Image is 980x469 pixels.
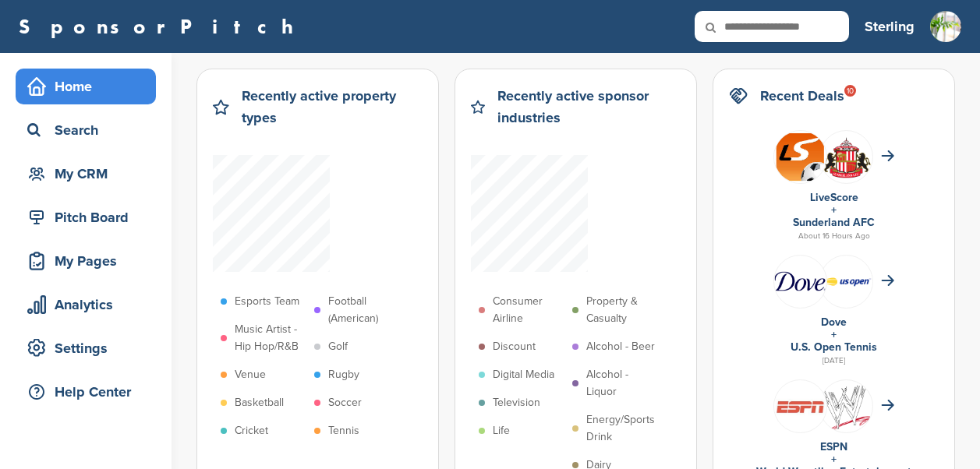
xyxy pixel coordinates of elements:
[16,243,156,279] a: My Pages
[235,293,299,310] p: Esports Team
[831,203,837,217] a: +
[16,156,156,192] a: My CRM
[16,374,156,410] a: Help Center
[493,422,510,439] p: Life
[729,354,939,368] div: [DATE]
[23,378,156,406] div: Help Center
[23,203,156,231] div: Pitch Board
[235,422,268,439] p: Cricket
[493,394,540,411] p: Television
[820,135,872,178] img: Open uri20141112 64162 1q58x9c?1415807470
[23,247,156,275] div: My Pages
[328,293,400,327] p: Football (American)
[497,85,681,129] h2: Recently active sponsor industries
[328,422,359,439] p: Tennis
[586,366,658,400] p: Alcohol - Liquor
[23,116,156,144] div: Search
[586,293,658,327] p: Property & Casualty
[23,334,156,362] div: Settings
[19,16,303,37] a: SponsorPitch
[774,396,826,417] img: Screen shot 2016 05 05 at 12.09.31 pm
[235,321,306,355] p: Music Artist - Hip Hop/R&B
[865,16,915,37] h3: Sterling
[821,316,847,329] a: Dove
[586,338,655,355] p: Alcohol - Beer
[328,338,348,355] p: Golf
[493,366,554,383] p: Digital Media
[235,394,284,411] p: Basketball
[791,340,877,354] a: U.S. Open Tennis
[793,216,875,229] a: Sunderland AFC
[16,287,156,323] a: Analytics
[774,131,826,183] img: Livescore
[16,330,156,366] a: Settings
[16,112,156,148] a: Search
[493,293,564,327] p: Consumer Airline
[760,85,844,107] h2: Recent Deals
[235,366,266,383] p: Venue
[810,191,858,204] a: LiveScore
[844,85,856,97] div: 10
[23,72,156,100] div: Home
[865,9,915,44] a: Sterling
[586,411,658,446] p: Energy/Sports Drink
[831,453,837,466] a: +
[242,85,423,129] h2: Recently active property types
[820,380,872,436] img: Open uri20141112 64162 12gd62f?1415806146
[831,328,837,341] a: +
[493,338,536,355] p: Discount
[23,291,156,319] div: Analytics
[16,69,156,104] a: Home
[820,440,847,453] a: ESPN
[23,160,156,188] div: My CRM
[16,199,156,235] a: Pitch Board
[820,274,872,287] img: Screen shot 2018 07 23 at 2.49.02 pm
[328,394,362,411] p: Soccer
[774,271,826,291] img: Data
[729,229,939,243] div: About 16 Hours Ago
[328,366,359,383] p: Rugby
